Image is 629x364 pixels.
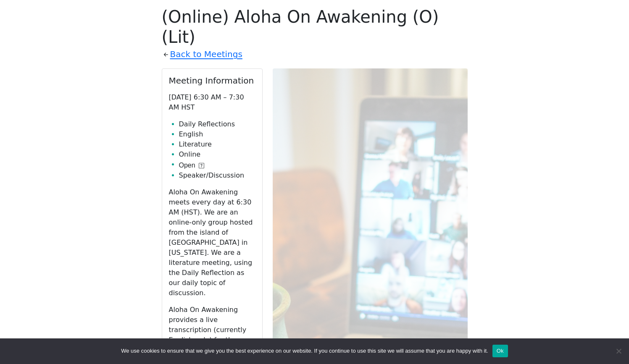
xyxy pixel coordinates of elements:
[179,119,255,129] li: Daily Reflections
[179,149,255,160] li: Online
[169,76,255,86] h2: Meeting Information
[169,187,255,298] p: Aloha On Awakening meets every day at 6:30 AM (HST). We are an online-only group hosted from the ...
[162,7,468,47] h1: (Online) Aloha On Awakening (O)(Lit)
[170,47,242,62] a: Back to Meetings
[169,305,255,355] p: Aloha On Awakening provides a live transcription (currently English only) for those who may desir...
[179,160,204,170] button: Open
[179,170,255,181] li: Speaker/Discussion
[179,129,255,139] li: English
[614,347,623,355] span: No
[121,347,488,355] span: We use cookies to ensure that we give you the best experience on our website. If you continue to ...
[169,92,255,113] p: [DATE] 6:30 AM – 7:30 AM HST
[492,345,508,357] button: Ok
[179,160,195,170] span: Open
[179,139,255,149] li: Literature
